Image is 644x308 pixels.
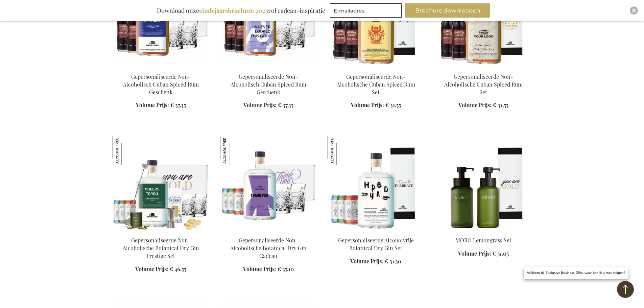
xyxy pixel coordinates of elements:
div: Download onze vol cadeau-inspiratie [154,3,328,18]
a: Gepersonaliseerde Non-Alcoholische Botanical Dry Gin Cadeau [230,237,307,259]
span: € 37,10 [278,265,294,273]
a: Personalised Non-Alcoholic Cuban Spiced Rum Gift Gepersonaliseerde Non-Alcoholisch Cuban Spiced R... [113,64,209,71]
span: Volume Prijs: [136,101,169,109]
button: Brochure downloaden [405,3,490,18]
a: Volume Prijs: € 37,10 [243,265,294,273]
span: Volume Prijs: [243,101,277,109]
img: Gepersonaliseerde Alcoholvrije Botanical Dry Gin Set [328,136,357,165]
img: Personalised Non-Alcoholic Botanical Dry Gin Set [328,136,424,231]
a: Volume Prijs: € 31,30 [350,258,401,265]
a: Personalised Non-Alcoholic Cuban Spiced Rum Set Gepersonaliseerde Non-Alcoholische Cuban Spiced R... [435,64,532,71]
a: Gepersonaliseerde Non-Alcoholisch Cuban Spiced Rum Geschenk [231,73,306,96]
a: Volume Prijs: € 31,55 [458,101,508,109]
span: Volume Prijs: [350,258,383,265]
a: Personalised Non-Alcoholic Cuban Spiced Rum Gift Gepersonaliseerde Non-Alcoholisch Cuban Spiced R... [220,64,317,71]
a: Volume Prijs: € 51,05 [458,250,509,258]
a: Volume Prijs: € 46,55 [135,265,186,273]
img: MORO Lemongrass Set [435,136,532,231]
img: Personalised Non-Alcoholic Botanical Dry Gin Prestige Set [113,136,209,231]
img: Close [632,8,636,13]
a: Gepersonaliseerde Non-Alcoholisch Cuban Spiced Rum Geschenk [123,73,199,96]
span: € 31,55 [493,101,508,109]
span: Volume Prijs: [458,101,492,109]
a: MORO Lemongrass Set [435,228,532,235]
span: € 46,55 [170,265,186,273]
a: Personalised Non-Alcoholic Cuban Spiced Rum Set Gepersonaliseerde Non-Alcoholische Cuban Spiced R... [328,64,424,71]
span: Volume Prijs: [243,265,276,273]
span: € 31,30 [385,258,401,265]
img: Personalised Non-Alcoholic Botanical Dry Gin Gift [220,136,317,231]
img: Gepersonaliseerde Non-Alcoholische Botanical Dry Gin Cadeau [220,136,249,165]
a: MORO Lemongrass Set [455,237,511,244]
span: Volume Prijs: [458,250,491,257]
a: Gepersonaliseerde Non-Alcoholische Cuban Spiced Rum Set [337,73,415,96]
span: € 37,35 [278,101,293,109]
input: E-mailadres [330,3,402,18]
a: Volume Prijs: € 37,35 [136,101,186,109]
a: Volume Prijs: € 31,55 [351,101,401,109]
a: Gepersonaliseerde Non-Alcoholische Cuban Spiced Rum Set [444,73,523,96]
a: Personalised Non-Alcoholic Botanical Dry Gin Prestige Set Gepersonaliseerde Non-Alcoholische Bota... [113,228,209,235]
span: Volume Prijs: [351,101,384,109]
a: Gepersonaliseerde Alcoholvrije Botanical Dry Gin Set [338,237,414,252]
div: Close [630,6,638,15]
span: Volume Prijs: [135,265,168,273]
img: Gepersonaliseerde Non-Alcoholische Botanical Dry Gin Prestige Set [113,136,142,165]
b: eindejaarsbrochure 2025 [199,6,268,15]
a: Personalised Non-Alcoholic Botanical Dry Gin Set Gepersonaliseerde Alcoholvrije Botanical Dry Gin... [328,228,424,235]
span: € 37,35 [170,101,186,109]
span: € 51,05 [493,250,509,257]
a: Personalised Non-Alcoholic Botanical Dry Gin Gift Gepersonaliseerde Non-Alcoholische Botanical Dr... [220,228,317,235]
form: marketing offers and promotions [330,3,404,20]
a: Volume Prijs: € 37,35 [243,101,293,109]
a: Gepersonaliseerde Non-Alcoholische Botanical Dry Gin Prestige Set [123,237,199,259]
span: € 31,55 [385,101,401,109]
